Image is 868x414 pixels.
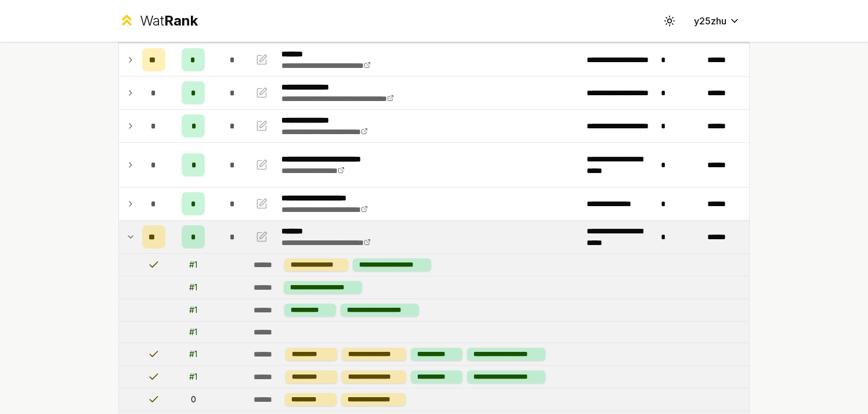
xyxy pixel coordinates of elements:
[189,348,197,360] div: # 1
[189,326,197,338] div: # 1
[140,12,198,30] div: Wat
[189,304,197,316] div: # 1
[189,282,197,293] div: # 1
[189,371,197,383] div: # 1
[118,12,198,30] a: WatRank
[694,14,726,28] span: y25zhu
[685,10,750,31] button: y25zhu
[170,388,216,411] td: 0
[164,12,198,29] span: Rank
[189,259,197,271] div: # 1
